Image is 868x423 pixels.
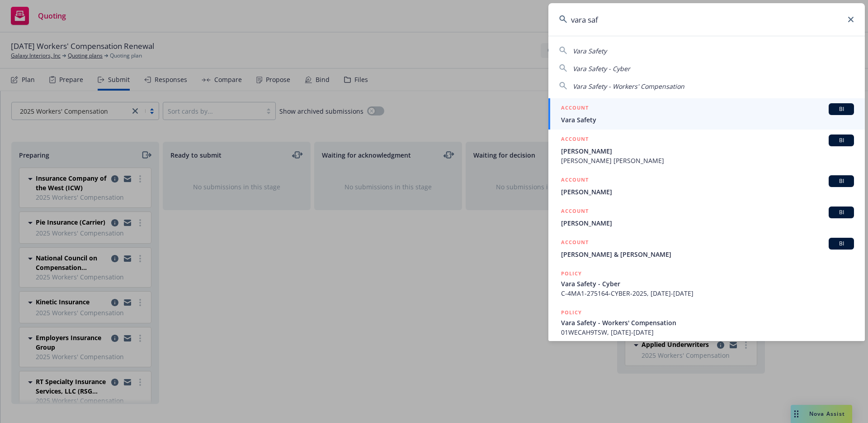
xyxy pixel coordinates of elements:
[573,82,684,91] span: Vara Safety - Workers' Compensation
[561,318,854,327] span: Vara Safety - Workers' Compensation
[561,156,854,165] span: [PERSON_NAME] [PERSON_NAME]
[548,202,865,233] a: ACCOUNTBI[PERSON_NAME]
[832,136,850,144] span: BI
[548,130,865,170] a: ACCOUNTBI[PERSON_NAME][PERSON_NAME] [PERSON_NAME]
[548,233,865,264] a: ACCOUNTBI[PERSON_NAME] & [PERSON_NAME]
[561,327,854,337] span: 01WECAH9TSW, [DATE]-[DATE]
[561,175,589,186] h5: ACCOUNT
[561,135,589,145] h5: ACCOUNT
[573,64,630,73] span: Vara Safety - Cyber
[561,238,589,249] h5: ACCOUNT
[561,207,589,217] h5: ACCOUNT
[548,170,865,202] a: ACCOUNTBI[PERSON_NAME]
[561,279,854,288] span: Vara Safety - Cyber
[832,177,850,185] span: BI
[561,250,854,259] span: [PERSON_NAME] & [PERSON_NAME]
[832,105,850,113] span: BI
[561,218,854,228] span: [PERSON_NAME]
[573,47,607,55] span: Vara Safety
[548,303,865,342] a: POLICYVara Safety - Workers' Compensation01WECAH9TSW, [DATE]-[DATE]
[561,308,582,317] h5: POLICY
[548,98,865,130] a: ACCOUNTBIVara Safety
[561,103,589,114] h5: ACCOUNT
[561,288,854,298] span: C-4MA1-275164-CYBER-2025, [DATE]-[DATE]
[561,146,854,156] span: [PERSON_NAME]
[548,3,865,36] input: Search...
[561,269,582,278] h5: POLICY
[548,264,865,303] a: POLICYVara Safety - CyberC-4MA1-275164-CYBER-2025, [DATE]-[DATE]
[832,208,850,216] span: BI
[561,115,854,125] span: Vara Safety
[561,187,854,197] span: [PERSON_NAME]
[832,240,850,248] span: BI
